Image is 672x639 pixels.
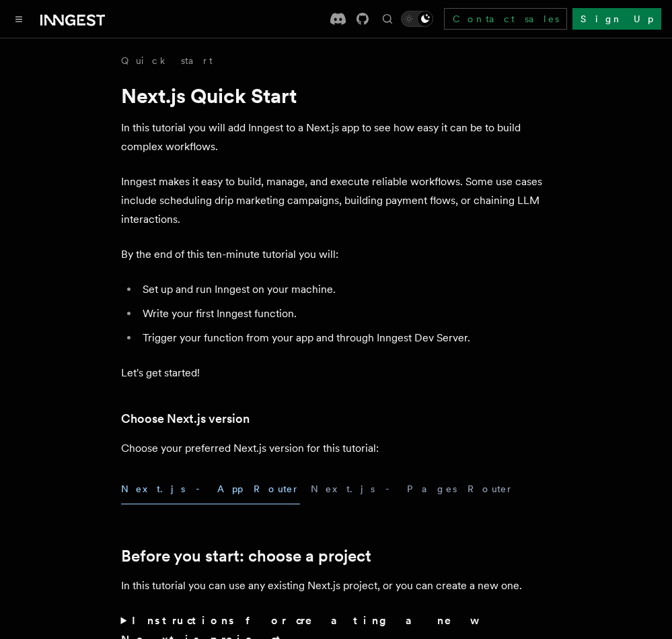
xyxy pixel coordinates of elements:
a: Choose Next.js version [121,409,250,428]
button: Toggle dark mode [401,11,433,27]
a: Contact sales [444,8,567,30]
p: In this tutorial you will add Inngest to a Next.js app to see how easy it can be to build complex... [121,119,552,156]
button: Find something... [379,11,396,27]
li: Write your first Inngest function. [139,304,552,323]
p: By the end of this ten-minute tutorial you will: [121,245,552,264]
p: In this tutorial you can use any existing Next.js project, or you can create a new one. [121,576,552,595]
a: Before you start: choose a project [121,547,371,566]
li: Set up and run Inngest on your machine. [139,280,552,299]
p: Let's get started! [121,364,552,382]
li: Trigger your function from your app and through Inngest Dev Server. [139,329,552,347]
p: Choose your preferred Next.js version for this tutorial: [121,439,552,458]
h1: Next.js Quick Start [121,83,552,108]
p: Inngest makes it easy to build, manage, and execute reliable workflows. Some use cases include sc... [121,172,552,229]
button: Next.js - App Router [121,474,300,504]
button: Toggle navigation [11,11,27,27]
a: Quick start [121,54,213,67]
button: Next.js - Pages Router [311,474,514,504]
a: Sign Up [572,8,661,30]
